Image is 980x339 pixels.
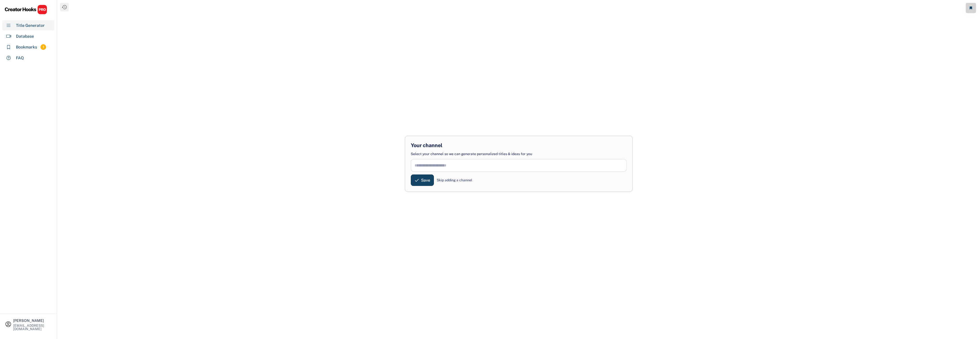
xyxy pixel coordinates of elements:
[5,5,47,15] img: CHPRO%20Logo.svg
[16,44,37,50] div: Bookmarks
[411,152,532,157] div: Select your channel so we can generate personalized titles & ideas for you
[16,55,24,61] div: FAQ
[40,45,46,50] div: 1
[13,319,52,322] div: [PERSON_NAME]
[411,142,442,149] div: Your channel
[411,174,434,186] button: Save
[16,33,34,39] div: Database
[13,324,52,331] div: [EMAIL_ADDRESS][DOMAIN_NAME]
[16,23,45,29] div: Title Generator
[437,178,472,183] div: Skip adding a channel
